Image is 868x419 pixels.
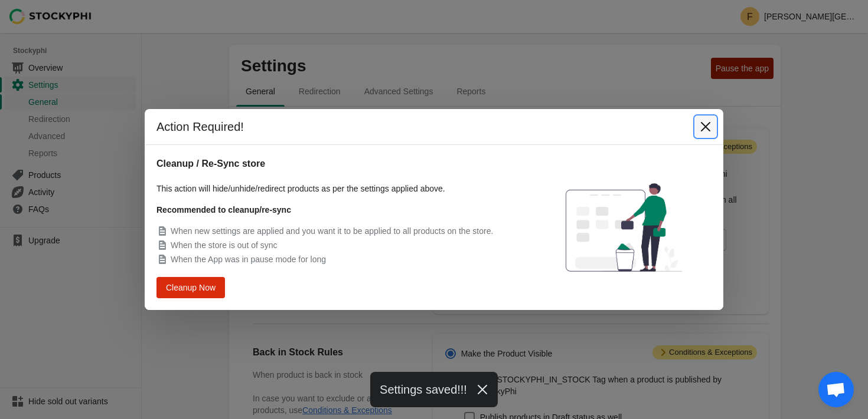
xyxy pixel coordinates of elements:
[156,183,524,194] p: This action will hide/unhide/redirect products as per the settings applied above.
[171,255,326,264] span: When the App was in pause mode for long
[370,372,498,407] div: Settings saved!!!
[171,226,493,236] span: When new settings are applied and you want it to be applied to all products on the store.
[695,116,716,137] button: Close
[156,157,524,171] h2: Cleanup / Re-Sync store
[156,118,683,135] h2: Action Required!
[156,205,291,215] strong: Recommended to cleanup/re-sync
[156,277,224,298] button: Cleanup Now
[171,240,278,250] span: When the store is out of sync
[166,283,216,292] span: Cleanup Now
[818,372,854,407] a: Open chat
